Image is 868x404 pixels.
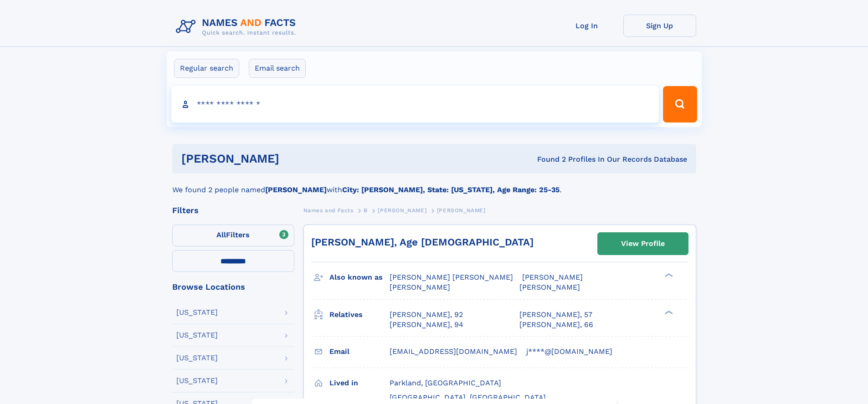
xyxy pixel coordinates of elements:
[390,283,450,291] span: [PERSON_NAME]
[378,205,426,216] a: [PERSON_NAME]
[519,320,593,330] a: [PERSON_NAME], 66
[408,154,687,164] div: Found 2 Profiles In Our Records Database
[176,332,218,339] div: [US_STATE]
[663,86,697,123] button: Search Button
[364,207,368,214] span: B
[172,15,303,39] img: Logo Names and Facts
[437,207,486,214] span: [PERSON_NAME]
[172,206,294,215] div: Filters
[329,344,390,359] h3: Email
[176,309,218,316] div: [US_STATE]
[390,393,546,402] span: [GEOGRAPHIC_DATA], [GEOGRAPHIC_DATA]
[329,375,390,391] h3: Lived in
[390,347,517,356] span: [EMAIL_ADDRESS][DOMAIN_NAME]
[249,59,306,78] label: Email search
[663,309,673,315] div: ❯
[176,377,218,384] div: [US_STATE]
[171,86,659,123] input: search input
[172,283,294,291] div: Browse Locations
[174,59,239,78] label: Regular search
[519,283,580,291] span: [PERSON_NAME]
[621,233,665,254] div: View Profile
[303,205,354,216] a: Names and Facts
[378,207,426,214] span: [PERSON_NAME]
[663,272,673,278] div: ❯
[519,310,592,320] a: [PERSON_NAME], 57
[598,233,688,255] a: View Profile
[311,236,534,248] a: [PERSON_NAME], Age [DEMOGRAPHIC_DATA]
[181,153,408,164] h1: [PERSON_NAME]
[216,230,226,239] span: All
[623,15,696,37] a: Sign Up
[172,225,294,246] label: Filters
[329,307,390,322] h3: Relatives
[390,310,463,320] a: [PERSON_NAME], 92
[342,185,560,194] b: City: [PERSON_NAME], State: [US_STATE], Age Range: 25-35
[364,205,368,216] a: B
[265,185,327,194] b: [PERSON_NAME]
[390,378,501,387] span: Parkland, [GEOGRAPHIC_DATA]
[172,174,696,195] div: We found 2 people named with .
[522,273,583,281] span: [PERSON_NAME]
[176,354,218,362] div: [US_STATE]
[390,273,513,281] span: [PERSON_NAME] [PERSON_NAME]
[550,15,623,37] a: Log In
[390,320,463,330] a: [PERSON_NAME], 94
[329,270,390,285] h3: Also known as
